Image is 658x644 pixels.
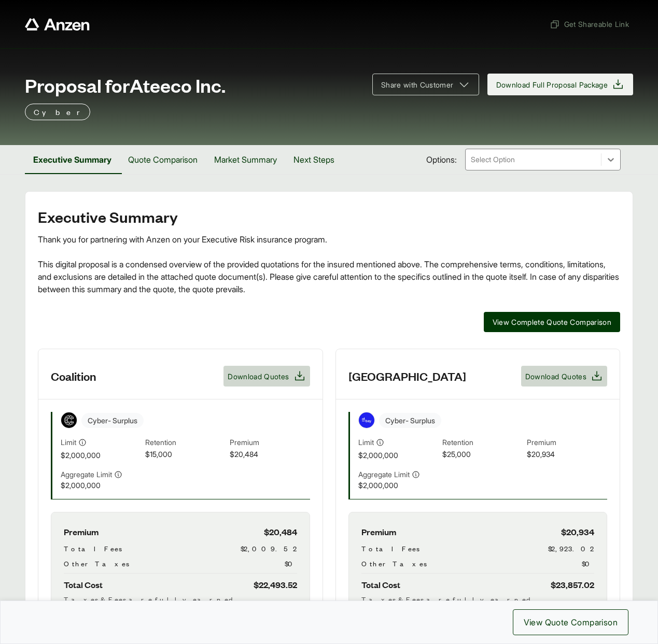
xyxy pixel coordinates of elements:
button: View Quote Comparison [513,609,628,635]
span: $2,009.52 [241,543,297,554]
span: $20,484 [230,449,310,461]
span: Cyber - Surplus [81,413,144,428]
span: $2,000,000 [358,480,439,491]
span: Download Full Proposal Package [496,79,608,90]
span: Get Shareable Link [550,19,629,30]
span: Cyber - Surplus [379,413,441,428]
button: Share with Customer [372,74,479,95]
span: $2,000,000 [358,450,439,461]
span: $0 [582,558,594,569]
span: Proposal for Ateeco Inc. [25,75,226,95]
img: At-Bay [359,412,374,428]
span: Other Taxes [64,558,129,569]
h2: Executive Summary [38,208,620,225]
button: Market Summary [206,145,285,174]
span: $20,484 [264,525,297,539]
span: Retention [145,437,226,449]
div: Taxes & Fees are fully earned. [64,594,297,605]
span: Aggregate Limit [358,469,410,480]
button: Get Shareable Link [545,15,633,34]
span: Premium [64,525,99,539]
span: Total Cost [361,578,400,592]
span: Total Cost [64,578,103,592]
span: Premium [527,437,607,449]
span: Limit [61,437,76,448]
span: Limit [358,437,374,448]
span: Total Fees [361,543,419,554]
span: Premium [361,525,396,539]
span: View Quote Comparison [524,616,618,628]
span: $2,000,000 [61,450,141,461]
span: $2,000,000 [61,480,141,491]
a: Anzen website [25,18,90,31]
div: Taxes & Fees are fully earned. [361,594,595,605]
img: Coalition [61,412,77,428]
h3: Coalition [51,368,96,384]
button: Quote Comparison [120,145,206,174]
span: Other Taxes [361,558,427,569]
button: View Complete Quote Comparison [484,312,621,332]
span: Options: [426,153,457,166]
span: $0 [285,558,297,569]
span: $25,000 [442,449,523,461]
span: $20,934 [527,449,607,461]
span: Aggregate Limit [61,469,112,480]
button: Executive Summary [25,145,120,174]
span: $2,923.02 [548,543,594,554]
span: $20,934 [561,525,594,539]
div: Thank you for partnering with Anzen on your Executive Risk insurance program. This digital propos... [38,233,620,295]
span: Share with Customer [381,79,454,90]
button: Next Steps [285,145,343,174]
h3: [GEOGRAPHIC_DATA] [348,368,466,384]
span: Download Quotes [228,371,289,382]
span: Total Fees [64,543,122,554]
span: Download Quotes [525,371,586,382]
button: Download Quotes [521,366,607,387]
span: Retention [442,437,523,449]
button: Download Quotes [223,366,310,387]
span: $15,000 [145,449,226,461]
p: Cyber [34,106,81,118]
span: View Complete Quote Comparison [493,317,612,327]
span: $23,857.02 [551,578,594,592]
span: Premium [230,437,310,449]
span: $22,493.52 [254,578,297,592]
button: Download Full Proposal Package [487,74,634,95]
